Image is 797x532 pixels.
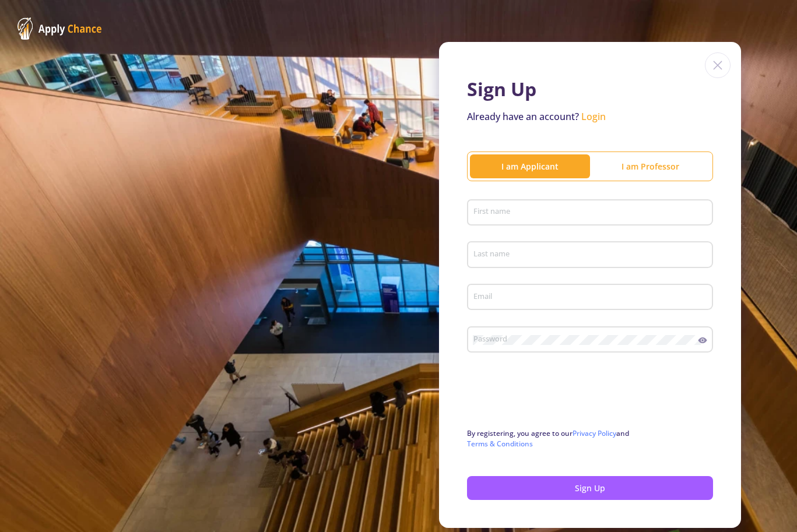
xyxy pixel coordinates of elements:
img: ApplyChance Logo [17,17,102,40]
h1: Sign Up [467,78,713,100]
a: Login [581,110,606,123]
p: By registering, you agree to our and [467,428,713,449]
button: Sign Up [467,476,713,500]
iframe: reCAPTCHA [467,374,644,419]
a: Privacy Policy [573,428,616,438]
div: I am Applicant [470,160,590,172]
a: Terms & Conditions [467,439,533,449]
div: I am Professor [590,160,710,172]
img: close icon [705,52,731,78]
p: Already have an account? [467,110,713,124]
